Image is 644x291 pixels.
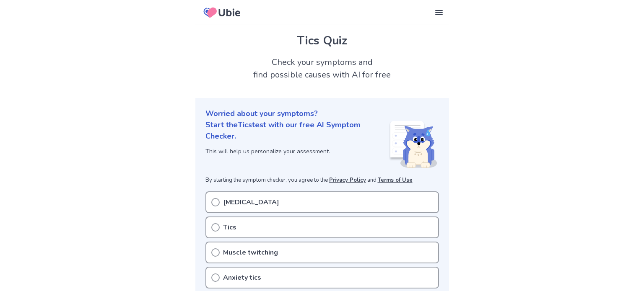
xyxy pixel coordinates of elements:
[223,197,279,207] p: [MEDICAL_DATA]
[223,273,261,283] p: Anxiety tics
[389,121,437,168] img: Shiba
[205,108,439,119] p: Worried about your symptoms?
[378,176,413,184] a: Terms of Use
[205,147,389,156] p: This will help us personalize your assessment.
[205,119,389,142] p: Start the Tics test with our free AI Symptom Checker.
[195,56,449,81] h2: Check your symptoms and find possible causes with AI for free
[223,222,236,232] p: Tics
[205,176,439,185] p: By starting the symptom checker, you agree to the and
[329,176,366,184] a: Privacy Policy
[205,32,439,49] h1: Tics Quiz
[223,247,278,258] p: Muscle twitching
